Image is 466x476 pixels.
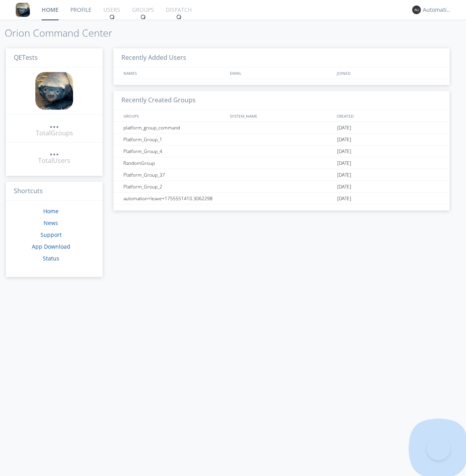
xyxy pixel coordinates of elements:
div: ... [50,147,59,155]
h3: Recently Created Groups [114,91,449,110]
a: RandomGroup[DATE] [114,157,449,169]
a: App Download [32,243,70,250]
img: spin.svg [109,14,115,20]
h3: Recently Added Users [114,48,449,68]
div: platform_group_command [121,122,227,133]
div: NAMES [121,67,226,79]
img: spin.svg [140,14,146,20]
div: automation+leave+1755551410.3062298 [121,193,227,204]
div: Platform_Group_1 [121,134,227,145]
a: platform_group_command[DATE] [114,122,449,134]
img: spin.svg [176,14,182,20]
div: ... [50,120,59,127]
h1: Orion Command Center [5,28,466,39]
a: Status [43,255,59,262]
a: ... [50,120,59,129]
div: EMAIL [228,67,334,79]
span: [DATE] [337,122,351,134]
img: 8ff700cf5bab4eb8a436322861af2272 [16,3,30,17]
a: News [44,219,58,227]
div: Automation+0004 [423,6,452,14]
span: [DATE] [337,157,351,169]
a: Support [40,231,62,238]
a: Platform_Group_4[DATE] [114,146,449,157]
div: Platform_Group_4 [121,146,227,157]
div: Platform_Group_37 [121,169,227,181]
a: Platform_Group_37[DATE] [114,169,449,181]
img: 8ff700cf5bab4eb8a436322861af2272 [35,72,73,110]
a: Home [43,207,59,215]
iframe: Toggle Customer Support [427,437,450,460]
div: SYSTEM_NAME [228,110,334,122]
a: Platform_Group_2[DATE] [114,181,449,193]
h3: Shortcuts [6,182,103,201]
div: GROUPS [121,110,226,122]
span: [DATE] [337,193,351,205]
span: QETests [14,53,38,62]
a: automation+leave+1755551410.3062298[DATE] [114,193,449,205]
div: JOINED [335,67,442,79]
span: [DATE] [337,146,351,157]
span: [DATE] [337,134,351,146]
div: Total Groups [36,129,73,138]
div: Platform_Group_2 [121,181,227,192]
div: Total Users [38,156,70,165]
div: CREATED [335,110,442,122]
div: RandomGroup [121,157,227,169]
img: 373638.png [412,6,421,14]
span: [DATE] [337,169,351,181]
span: [DATE] [337,181,351,193]
a: Platform_Group_1[DATE] [114,134,449,146]
a: ... [50,147,59,156]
